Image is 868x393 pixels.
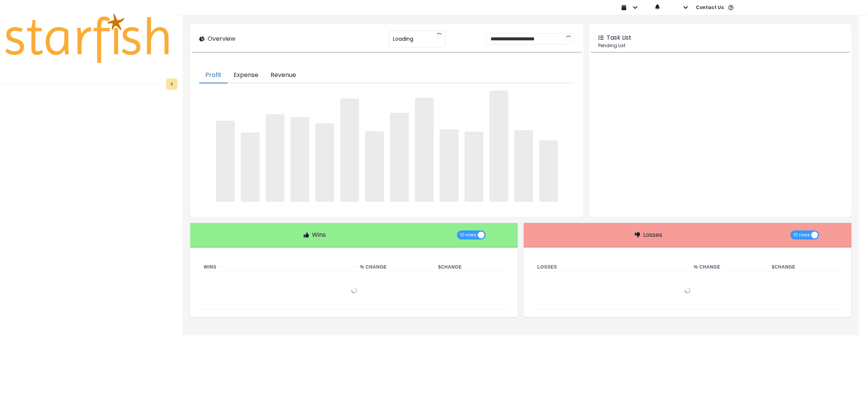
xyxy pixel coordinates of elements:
[598,42,842,49] p: Pending List
[315,123,334,202] span: ‌
[266,114,284,201] span: ‌
[514,130,533,202] span: ‌
[340,98,359,201] span: ‌
[290,117,309,201] span: ‌
[539,140,558,202] span: ‌
[531,263,688,272] th: Losses
[354,263,432,272] th: % Change
[216,121,235,201] span: ‌
[440,129,458,202] span: ‌
[643,230,662,239] p: Losses
[198,263,354,272] th: Wins
[264,68,302,83] button: Revenue
[415,98,434,201] span: ‌
[199,68,228,83] button: Profit
[432,263,510,272] th: $ Change
[465,132,483,202] span: ‌
[460,230,477,239] span: 10 rows
[793,230,810,239] span: 10 rows
[365,131,384,202] span: ‌
[241,132,260,202] span: ‌
[228,68,264,83] button: Expense
[390,113,409,201] span: ‌
[312,230,326,239] p: Wins
[766,263,844,272] th: $ Change
[208,34,235,43] p: Overview
[489,91,508,202] span: ‌
[607,33,631,42] p: Task List
[393,31,413,47] span: Loading
[688,263,766,272] th: % Change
